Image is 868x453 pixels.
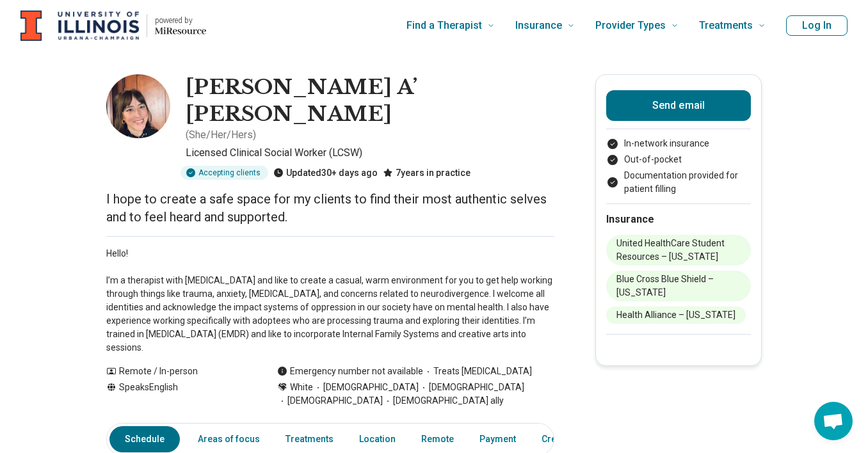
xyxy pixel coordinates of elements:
span: [DEMOGRAPHIC_DATA] [313,381,419,394]
a: Open chat [814,402,853,440]
button: Send email [606,90,751,121]
p: Hello! I’m a therapist with [MEDICAL_DATA] and like to create a casual, warm environment for you ... [106,247,554,354]
span: [DEMOGRAPHIC_DATA] ally [383,394,504,408]
span: White [290,381,313,394]
li: United HealthCare Student Resources – [US_STATE] [606,235,751,266]
div: Accepting clients [181,166,268,180]
li: Documentation provided for patient filling [606,169,751,196]
a: Schedule [109,426,180,452]
span: Treatments [699,17,753,35]
li: Health Alliance – [US_STATE] [606,306,746,324]
ul: Payment options [606,137,751,196]
li: Out-of-pocket [606,153,751,166]
span: [DEMOGRAPHIC_DATA] [419,381,524,394]
div: Remote / In-person [106,365,252,378]
h2: Insurance [606,212,751,227]
p: ( She/Her/Hers ) [186,127,256,143]
div: Updated 30+ days ago [273,166,378,180]
span: [DEMOGRAPHIC_DATA] [277,394,383,408]
img: Leah A’ Hearn, Licensed Clinical Social Worker (LCSW) [106,74,170,138]
span: Find a Therapist [406,17,482,35]
li: In-network insurance [606,137,751,150]
a: Home page [20,5,206,46]
button: Log In [786,15,848,36]
div: Emergency number not available [277,365,423,378]
a: Areas of focus [190,426,268,452]
span: Insurance [515,17,562,35]
span: Provider Types [595,17,666,35]
a: Payment [472,426,524,452]
h1: [PERSON_NAME] A’ [PERSON_NAME] [186,74,554,127]
div: 7 years in practice [383,166,470,180]
a: Remote [414,426,462,452]
p: Licensed Clinical Social Worker (LCSW) [186,145,554,161]
div: Speaks English [106,381,252,408]
a: Location [351,426,403,452]
p: powered by [155,15,206,26]
span: Treats [MEDICAL_DATA] [423,365,532,378]
li: Blue Cross Blue Shield – [US_STATE] [606,271,751,301]
a: Credentials [534,426,598,452]
a: Treatments [278,426,341,452]
p: I hope to create a safe space for my clients to find their most authentic selves and to feel hear... [106,190,554,226]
